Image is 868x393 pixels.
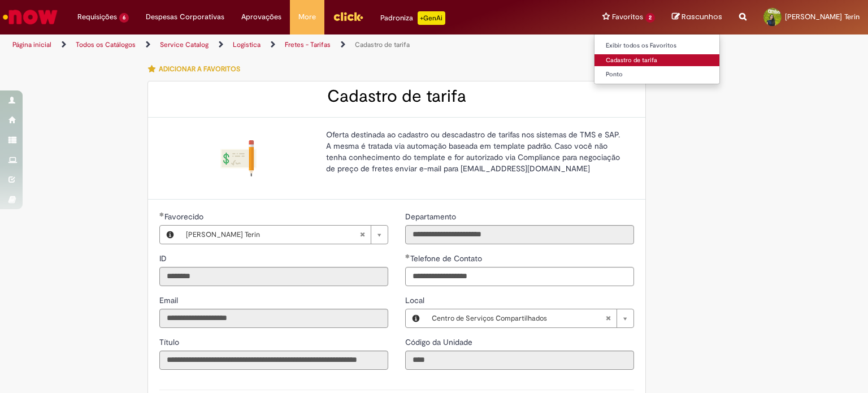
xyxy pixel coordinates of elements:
[380,11,445,25] div: Padroniza
[159,64,240,74] span: Adicionar a Favoritos
[600,309,617,327] abbr: Limpar campo Local
[426,309,633,327] a: Centro de Serviços CompartilhadosLimpar campo Local
[159,295,180,305] span: Somente leitura - Email
[160,226,180,244] button: Favorecido, Visualizar este registro Danielle Bueno Terin
[285,40,331,49] a: Fretes - Tarifas
[159,87,634,106] h2: Cadastro de tarifa
[77,11,117,23] span: Requisições
[594,68,719,81] a: Ponto
[785,12,860,21] span: [PERSON_NAME] Terin
[645,13,655,23] span: 2
[405,351,634,370] input: Código da Unidade
[159,253,169,264] label: Somente leitura - ID
[672,12,722,23] a: Rascunhos
[1,6,59,28] img: ServiceNow
[159,295,180,306] label: Somente leitura - Email
[159,336,181,348] label: Somente leitura - Título
[159,309,388,328] input: Email
[12,40,51,49] a: Página inicial
[220,140,257,176] img: Cadastro de tarifa
[405,295,427,305] span: Local
[159,337,181,347] span: Somente leitura - Título
[164,211,206,222] span: Necessários - Favorecido
[406,309,426,327] button: Local, Visualizar este registro Centro de Serviços Compartilhados
[159,351,388,370] input: Título
[612,11,643,23] span: Favoritos
[405,267,634,286] input: Telefone de Contato
[333,8,363,25] img: click_logo_yellow_360x200.png
[233,40,261,49] a: Logistica
[146,11,224,23] span: Despesas Corporativas
[432,309,605,327] span: Centro de Serviços Compartilhados
[410,253,484,264] span: Telefone de Contato
[405,254,410,258] span: Obrigatório Preenchido
[355,40,410,49] a: Cadastro de tarifa
[8,34,570,55] ul: Trilhas de página
[241,11,281,23] span: Aprovações
[159,267,388,286] input: ID
[405,211,458,222] label: Somente leitura - Departamento
[147,57,246,81] button: Adicionar a Favoritos
[119,13,129,23] span: 6
[594,34,720,84] ul: Favoritos
[326,129,626,174] p: Oferta destinada ao cadastro ou descadastro de tarifas nos sistemas de TMS e SAP. A mesma é trata...
[298,11,316,23] span: More
[405,211,458,222] span: Somente leitura - Departamento
[405,337,475,347] span: Somente leitura - Código da Unidade
[682,11,722,22] span: Rascunhos
[405,336,475,348] label: Somente leitura - Código da Unidade
[180,226,388,244] a: [PERSON_NAME] TerinLimpar campo Favorecido
[160,40,209,49] a: Service Catalog
[354,226,371,244] abbr: Limpar campo Favorecido
[594,54,719,67] a: Cadastro de tarifa
[76,40,136,49] a: Todos os Catálogos
[418,11,445,25] p: +GenAi
[594,40,719,52] a: Exibir todos os Favoritos
[405,225,634,244] input: Departamento
[159,253,169,264] span: Somente leitura - ID
[186,226,359,244] span: [PERSON_NAME] Terin
[159,212,164,217] span: Obrigatório Preenchido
